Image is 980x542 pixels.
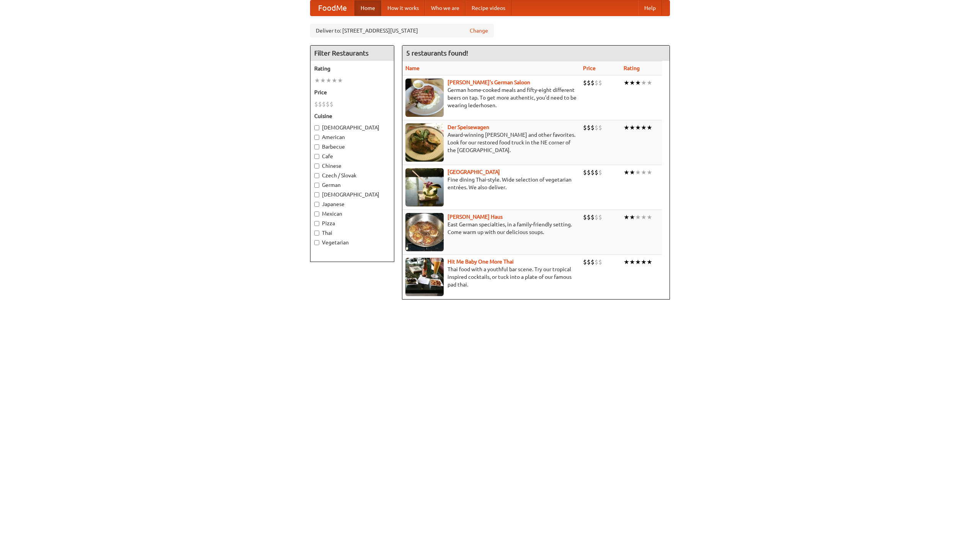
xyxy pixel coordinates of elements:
label: Pizza [314,219,390,227]
li: $ [583,168,587,177]
img: kohlhaus.jpg [405,213,444,251]
li: $ [587,168,591,177]
a: Der Speisewagen [448,124,489,130]
li: $ [595,258,598,266]
img: satay.jpg [405,168,444,206]
input: [DEMOGRAPHIC_DATA] [314,125,319,130]
label: Thai [314,229,390,237]
label: Vegetarian [314,239,390,246]
li: $ [314,100,318,108]
input: [DEMOGRAPHIC_DATA] [314,192,319,197]
input: Cafe [314,154,319,159]
label: German [314,181,390,189]
li: ★ [641,79,647,87]
h5: Rating [314,65,390,72]
input: Japanese [314,202,319,207]
p: German home-cooked meals and fifty-eight different beers on tap. To get more authentic, you'd nee... [405,86,577,109]
li: $ [598,123,602,132]
input: German [314,183,319,188]
li: ★ [647,168,652,177]
a: Hit Me Baby One More Thai [448,259,514,265]
p: East German specialties, in a family-friendly setting. Come warm up with our delicious soups. [405,221,577,236]
li: $ [595,123,598,132]
p: Fine dining Thai-style. Wide selection of vegetarian entrées. We also deliver. [405,176,577,191]
li: ★ [624,168,629,177]
a: Change [470,27,488,34]
li: ★ [629,213,635,221]
li: ★ [647,258,652,266]
a: [GEOGRAPHIC_DATA] [448,169,500,175]
a: [PERSON_NAME]'s German Saloon [448,79,530,85]
li: $ [583,213,587,221]
a: How it works [381,0,425,16]
li: ★ [635,123,641,132]
li: $ [598,213,602,221]
img: speisewagen.jpg [405,123,444,162]
li: $ [591,79,595,87]
label: Chinese [314,162,390,170]
h4: Filter Restaurants [310,46,394,61]
li: $ [598,168,602,177]
input: Chinese [314,164,319,169]
li: $ [591,168,595,177]
li: $ [595,213,598,221]
b: [PERSON_NAME] Haus [448,214,503,220]
li: ★ [320,76,326,85]
label: [DEMOGRAPHIC_DATA] [314,191,390,198]
label: Czech / Slovak [314,172,390,179]
li: $ [595,168,598,177]
input: Pizza [314,221,319,226]
a: Rating [624,65,640,71]
label: Japanese [314,200,390,208]
li: ★ [314,76,320,85]
label: [DEMOGRAPHIC_DATA] [314,124,390,131]
li: ★ [647,213,652,221]
li: $ [591,213,595,221]
li: $ [587,79,591,87]
a: Recipe videos [465,0,511,16]
input: Thai [314,231,319,236]
li: $ [322,100,326,108]
a: Who we are [425,0,465,16]
input: Barbecue [314,144,319,149]
a: FoodMe [310,0,354,16]
li: $ [587,123,591,132]
li: $ [583,258,587,266]
p: Award-winning [PERSON_NAME] and other favorites. Look for our restored food truck in the NE corne... [405,131,577,154]
li: ★ [624,123,629,132]
li: ★ [624,79,629,87]
h5: Price [314,88,390,96]
li: $ [583,79,587,87]
li: $ [583,123,587,132]
li: $ [595,79,598,87]
input: American [314,135,319,140]
input: Czech / Slovak [314,173,319,178]
input: Vegetarian [314,240,319,245]
li: $ [330,100,333,108]
li: $ [587,213,591,221]
li: $ [587,258,591,266]
li: ★ [332,76,337,85]
li: ★ [629,79,635,87]
h5: Cuisine [314,112,390,120]
img: esthers.jpg [405,79,444,117]
li: ★ [629,258,635,266]
li: $ [326,100,330,108]
div: Deliver to: [STREET_ADDRESS][US_STATE] [310,24,494,38]
a: Home [354,0,381,16]
li: $ [318,100,322,108]
li: ★ [635,79,641,87]
li: ★ [647,123,652,132]
li: ★ [641,258,647,266]
li: ★ [624,213,629,221]
li: ★ [635,258,641,266]
ng-pluralize: 5 restaurants found! [406,49,468,57]
a: Help [638,0,662,16]
li: ★ [629,168,635,177]
li: ★ [337,76,343,85]
a: Name [405,65,420,71]
li: ★ [624,258,629,266]
label: Mexican [314,210,390,218]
